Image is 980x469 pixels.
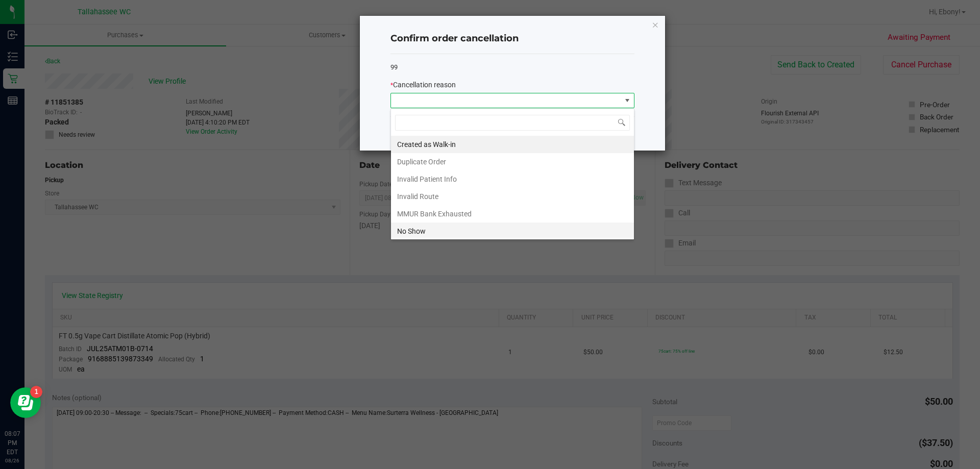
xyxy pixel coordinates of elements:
[391,136,634,153] li: Created as Walk-in
[390,32,634,45] h4: Confirm order cancellation
[10,387,41,418] iframe: Resource center
[391,223,634,240] li: No Show
[390,63,398,71] span: 99
[391,153,634,170] li: Duplicate Order
[391,188,634,205] li: Invalid Route
[391,170,634,188] li: Invalid Patient Info
[393,81,456,89] span: Cancellation reason
[391,205,634,223] li: MMUR Bank Exhausted
[30,386,42,398] iframe: Resource center unread badge
[652,18,659,31] button: Close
